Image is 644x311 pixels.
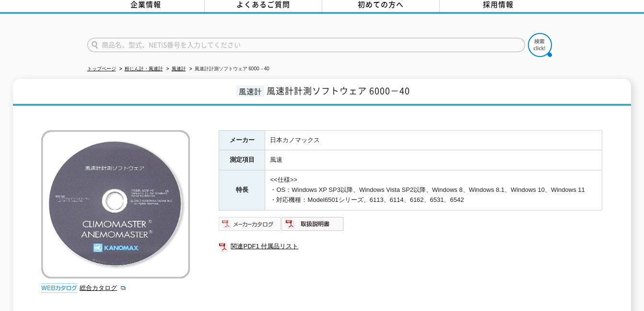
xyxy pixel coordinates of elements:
img: メーカーカタログ [219,216,281,232]
span: 風速計 [236,86,264,97]
a: トップページ [87,66,116,71]
img: 風速計計測ソフトウェア 6000－40 [41,130,190,278]
input: 商品名、型式、NETIS番号を入力してください [87,38,525,52]
span: 風速計計測ソフトウェア 6000－40 [267,84,410,97]
a: 風速計 [172,66,186,71]
a: メーカーカタログ [219,222,281,230]
img: btn_search.png [528,33,552,57]
td: 日本カノマックス [265,130,602,150]
th: 特長 [219,170,265,210]
li: 風速計計測ソフトウェア 6000－40 [187,64,269,74]
a: 関連PDF1 付属品リスト [219,240,602,253]
th: 測定項目 [219,150,265,170]
td: <<仕様>> ・OS：Windows XP SP3以降、Windows Vista SP2以降、Windows 8、Windows 8.1、Windows 10、Windows 11 ・対応機種... [265,170,602,210]
th: メーカー [219,130,265,150]
img: 取扱説明書 [281,216,344,232]
a: 総合カタログ [80,284,127,291]
td: 風速 [265,150,602,170]
a: 粉じん計・風速計 [125,66,163,71]
a: 取扱説明書 [281,222,344,230]
img: webカタログ [41,283,77,293]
